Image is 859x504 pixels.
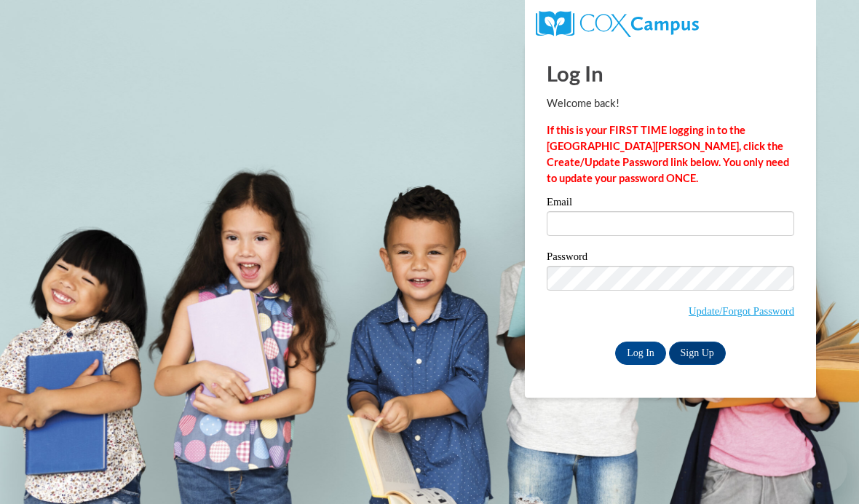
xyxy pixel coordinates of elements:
p: Welcome back! [547,95,794,111]
a: Sign Up [669,342,726,365]
iframe: Button to launch messaging window [801,446,847,492]
img: COX Campus [536,11,699,37]
a: Update/Forgot Password [689,305,794,317]
strong: If this is your FIRST TIME logging in to the [GEOGRAPHIC_DATA][PERSON_NAME], click the Create/Upd... [547,124,789,184]
input: Log In [615,342,666,365]
label: Email [547,197,794,211]
h1: Log In [547,58,794,88]
label: Password [547,251,794,266]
